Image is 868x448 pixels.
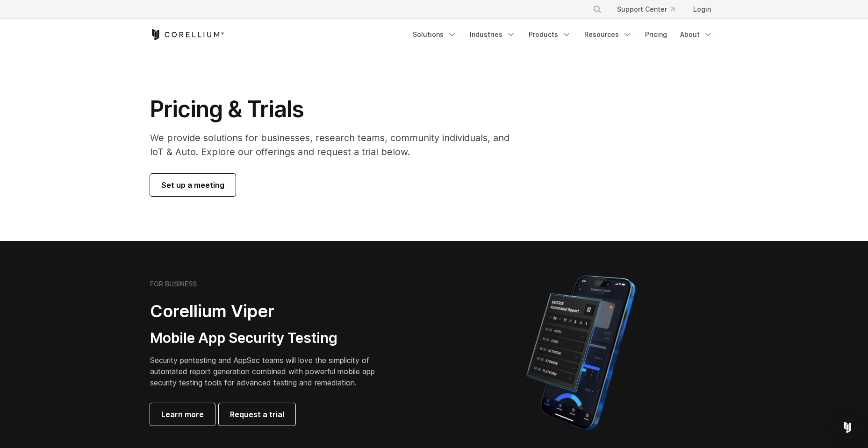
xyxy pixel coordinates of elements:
a: Login [686,1,718,18]
a: Resources [579,26,638,43]
a: Solutions [407,26,462,43]
p: Security pentesting and AppSec teams will love the simplicity of automated report generation comb... [150,355,389,388]
button: Search [589,1,606,18]
div: Open Intercom Messenger [836,416,859,439]
a: Industries [464,26,521,43]
h2: Corellium Viper [150,301,389,322]
a: Support Center [610,1,682,18]
div: Navigation Menu [581,1,718,18]
a: Request a trial [219,403,295,426]
a: Learn more [150,403,215,426]
h3: Mobile App Security Testing [150,329,389,347]
h6: FOR BUSINESS [150,280,197,288]
span: Set up a meeting [161,179,224,191]
h1: Pricing & Trials [150,95,523,123]
span: Request a trial [230,409,284,420]
span: Learn more [161,409,204,420]
div: Navigation Menu [407,26,718,43]
a: Pricing [639,26,673,43]
a: Products [523,26,577,43]
a: Corellium Home [150,29,224,40]
a: About [674,26,718,43]
img: Corellium MATRIX automated report on iPhone showing app vulnerability test results across securit... [510,271,651,434]
p: We provide solutions for businesses, research teams, community individuals, and IoT & Auto. Explo... [150,131,523,159]
a: Set up a meeting [150,174,236,196]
